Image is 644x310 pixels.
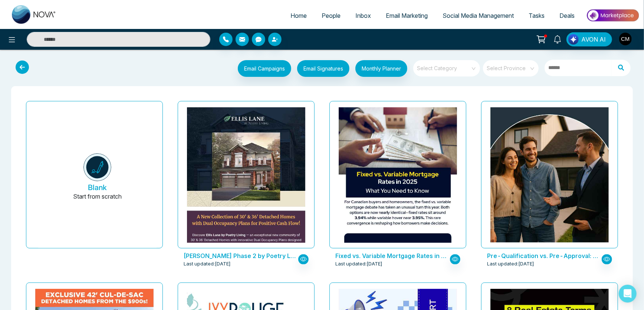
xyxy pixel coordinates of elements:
[619,285,637,303] div: Open Intercom Messenger
[348,9,378,23] a: Inbox
[521,9,552,23] a: Tasks
[355,60,407,77] button: Monthly Planner
[487,260,534,268] span: Last updated: [DATE]
[559,12,575,19] span: Deals
[314,9,348,23] a: People
[335,251,448,260] p: Fixed vs. Variable Mortgage Rates in 2025: What You Need to Know
[184,251,296,260] p: Ellis Lane Phase 2 by Poetry Living
[529,12,545,19] span: Tasks
[184,260,231,268] span: Last updated: [DATE]
[83,153,111,181] img: novacrm
[487,251,599,260] p: Pre-Qualification vs. Pre-Approval: Know the Key Difference
[386,12,428,19] span: Email Marketing
[586,7,640,24] img: Market-place.gif
[322,12,341,19] span: People
[378,9,435,23] a: Email Marketing
[88,183,107,192] h5: Blank
[435,9,521,23] a: Social Media Management
[297,60,349,77] button: Email Signatures
[335,260,382,268] span: Last updated: [DATE]
[349,60,407,79] a: Monthly Planner
[443,12,514,19] span: Social Media Management
[73,192,122,210] p: Start from scratch
[566,32,612,46] button: AVON AI
[238,60,291,77] button: Email Campaigns
[283,9,314,23] a: Home
[552,9,582,23] a: Deals
[568,34,579,45] img: Lead Flow
[355,12,371,19] span: Inbox
[290,12,307,19] span: Home
[12,5,56,24] img: Nova CRM Logo
[232,64,291,72] a: Email Campaigns
[619,33,632,45] img: User Avatar
[581,35,606,44] span: AVON AI
[291,60,349,79] a: Email Signatures
[38,107,157,248] button: BlankStart from scratch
